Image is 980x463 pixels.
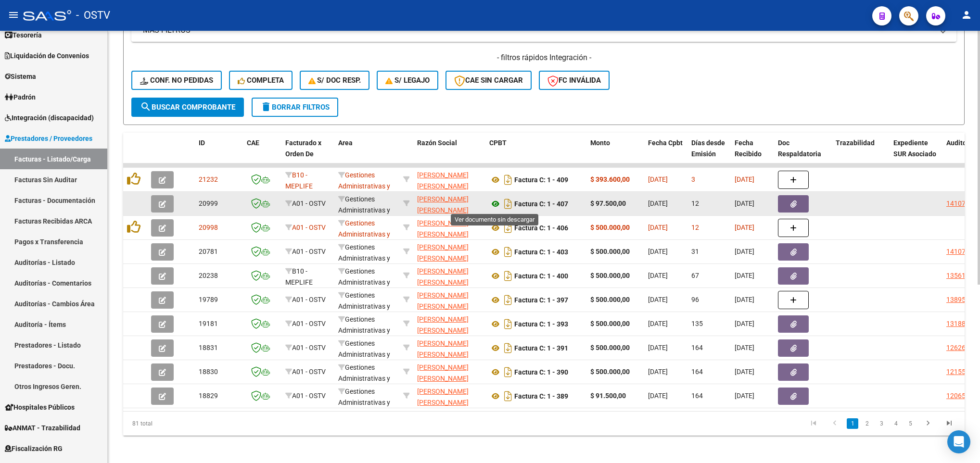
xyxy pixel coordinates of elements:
[377,71,438,90] button: S/ legajo
[648,368,668,375] span: [DATE]
[140,103,235,112] span: Buscar Comprobante
[514,200,568,208] strong: Factura C: 1 - 407
[845,415,860,432] li: page 1
[417,218,482,238] div: 27289970962
[199,368,218,375] span: 18830
[131,52,956,63] h4: - filtros rápidos Integración -
[8,9,19,21] mat-icon: menu
[5,30,42,40] span: Tesorería
[417,242,482,262] div: 27289970962
[338,363,390,393] span: Gestiones Administrativas y Otros
[417,266,482,286] div: 27289970962
[123,412,290,436] div: 81 total
[691,368,703,375] span: 164
[140,101,152,113] mat-icon: search
[131,71,222,90] button: Conf. no pedidas
[735,368,754,375] span: [DATE]
[489,139,507,147] span: CPBT
[292,320,326,327] span: A01 - OSTV
[874,415,889,432] li: page 3
[514,248,568,256] strong: Factura C: 1 - 403
[292,248,326,255] span: A01 - OSTV
[735,392,754,400] span: [DATE]
[252,98,338,117] button: Borrar Filtros
[292,392,326,400] span: A01 - OSTV
[590,139,610,147] span: Monto
[590,200,626,207] strong: $ 97.500,00
[648,272,668,279] span: [DATE]
[946,294,966,305] div: 13895
[502,388,514,404] i: Descargar documento
[947,430,970,453] div: Open Intercom Messenger
[903,415,917,432] li: page 5
[648,320,668,327] span: [DATE]
[691,344,703,351] span: 164
[238,76,284,85] span: Completa
[260,103,330,112] span: Borrar Filtros
[199,296,218,303] span: 19789
[735,296,754,303] span: [DATE]
[292,200,326,207] span: A01 - OSTV
[691,272,699,279] span: 67
[199,272,218,279] span: 20238
[281,133,334,175] datatable-header-cell: Facturado x Orden De
[691,248,699,255] span: 31
[836,139,875,147] span: Trazabilidad
[735,139,762,158] span: Fecha Recibido
[413,133,485,175] datatable-header-cell: Razón Social
[648,392,668,400] span: [DATE]
[199,320,218,327] span: 19181
[687,133,731,175] datatable-header-cell: Días desde Emisión
[876,418,887,429] a: 3
[5,423,80,433] span: ANMAT - Trazabilidad
[417,171,469,190] span: [PERSON_NAME] [PERSON_NAME]
[735,272,754,279] span: [DATE]
[514,176,568,184] strong: Factura C: 1 - 409
[199,392,218,400] span: 18829
[338,267,390,297] span: Gestiones Administrativas y Otros
[131,98,244,117] button: Buscar Comprobante
[199,139,205,147] span: ID
[590,175,630,183] strong: $ 393.600,00
[735,175,754,183] span: [DATE]
[648,224,668,231] span: [DATE]
[946,139,975,147] span: Auditoria
[648,175,668,183] span: [DATE]
[199,175,218,183] span: 21232
[691,175,695,183] span: 3
[502,244,514,260] i: Descargar documento
[514,368,568,376] strong: Factura C: 1 - 390
[5,443,63,454] span: Fiscalización RG
[502,292,514,308] i: Descargar documento
[338,339,390,369] span: Gestiones Administrativas y Otros
[826,418,844,429] a: go to previous page
[590,368,630,375] strong: $ 500.000,00
[961,9,972,21] mat-icon: person
[946,342,966,353] div: 12626
[338,195,390,225] span: Gestiones Administrativas y Otros
[229,71,293,90] button: Completa
[308,76,361,85] span: S/ Doc Resp.
[502,172,514,188] i: Descargar documento
[804,418,823,429] a: go to first page
[648,248,668,255] span: [DATE]
[946,198,966,209] div: 14107
[648,296,668,303] span: [DATE]
[586,133,644,175] datatable-header-cell: Monto
[300,71,370,90] button: S/ Doc Resp.
[547,76,601,85] span: FC Inválida
[5,113,94,123] span: Integración (discapacidad)
[735,224,754,231] span: [DATE]
[590,272,630,279] strong: $ 500.000,00
[338,171,390,201] span: Gestiones Administrativas y Otros
[514,296,568,304] strong: Factura C: 1 - 397
[648,344,668,351] span: [DATE]
[590,296,630,303] strong: $ 500.000,00
[514,224,568,232] strong: Factura C: 1 - 406
[514,272,568,280] strong: Factura C: 1 - 400
[199,224,218,231] span: 20998
[946,366,966,377] div: 12155
[890,418,902,429] a: 4
[334,133,399,175] datatable-header-cell: Area
[247,139,259,147] span: CAE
